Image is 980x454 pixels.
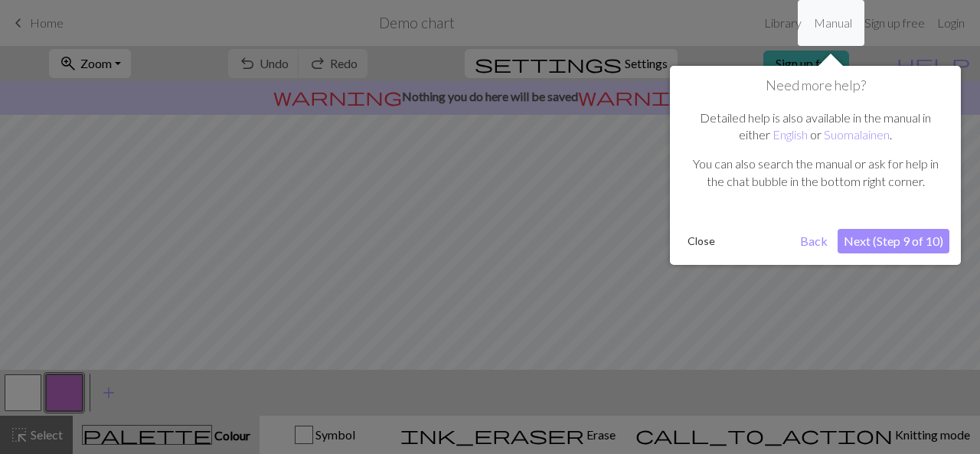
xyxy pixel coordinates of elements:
div: Need more help? [670,66,961,265]
a: Suomalainen [824,127,890,142]
button: Next (Step 9 of 10) [838,229,949,253]
h1: Need more help? [681,77,949,94]
button: Close [681,230,721,253]
a: English [773,127,808,142]
button: Back [794,229,834,253]
p: Detailed help is also available in the manual in either or . [689,109,942,144]
p: You can also search the manual or ask for help in the chat bubble in the bottom right corner. [689,155,942,190]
